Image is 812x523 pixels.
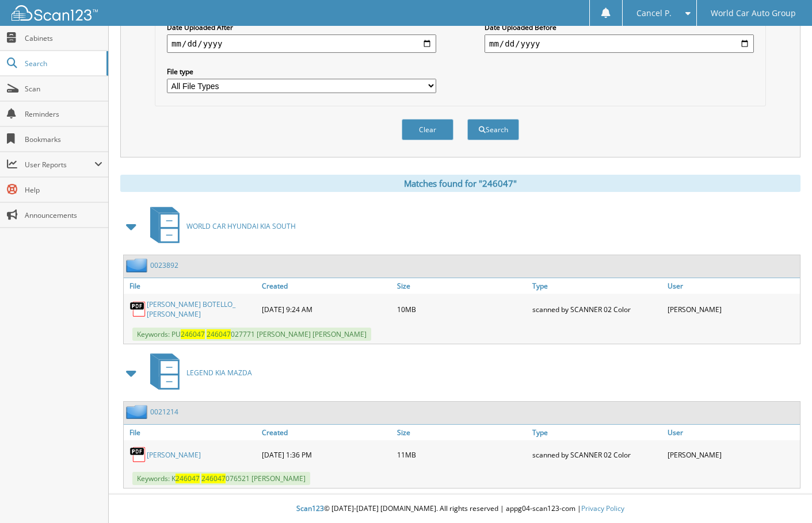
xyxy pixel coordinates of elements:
[485,34,754,53] input: end
[124,278,259,294] a: File
[25,84,102,94] span: Scan
[529,443,665,466] div: scanned by SCANNER 02 Color
[150,260,178,270] a: 0023892
[467,119,519,140] button: Search
[120,175,800,192] div: Matches found for "246047"
[529,297,665,322] div: scanned by SCANNER 02 Color
[402,119,453,140] button: Clear
[529,425,665,440] a: Type
[259,443,394,466] div: [DATE] 1:36 PM
[150,407,178,417] a: 0021214
[132,328,371,341] span: Keywords: PU 027771 [PERSON_NAME] [PERSON_NAME]
[665,443,800,466] div: [PERSON_NAME]
[129,301,147,318] img: PDF.png
[394,443,529,466] div: 11MB
[126,405,150,419] img: folder2.png
[186,221,296,231] span: WORLD CAR HYUNDAI KIA SOUTH
[394,278,529,294] a: Size
[201,474,226,483] span: 246047
[25,59,101,68] span: Search
[711,10,796,17] span: World Car Auto Group
[132,472,310,485] span: Keywords: K 076521 [PERSON_NAME]
[147,450,201,460] a: [PERSON_NAME]
[25,33,102,43] span: Cabinets
[124,425,259,440] a: File
[109,495,812,523] div: © [DATE]-[DATE] [DOMAIN_NAME]. All rights reserved | appg04-scan123-com |
[25,210,102,220] span: Announcements
[167,22,436,32] label: Date Uploaded After
[129,446,147,463] img: PDF.png
[126,258,150,272] img: folder2.png
[529,278,665,294] a: Type
[12,5,98,21] img: scan123-logo-white.svg
[259,278,394,294] a: Created
[485,22,754,32] label: Date Uploaded Before
[296,503,324,513] span: Scan123
[665,297,800,322] div: [PERSON_NAME]
[167,67,436,76] label: File type
[167,34,436,53] input: start
[186,368,252,378] span: LEGEND KIA MAZDA
[207,329,231,339] span: 246047
[181,329,205,339] span: 246047
[25,109,102,119] span: Reminders
[25,134,102,144] span: Bookmarks
[25,160,94,170] span: User Reports
[259,297,394,322] div: [DATE] 9:24 AM
[176,474,200,483] span: 246047
[143,350,252,395] a: LEGEND KIA MAZDA
[394,425,529,440] a: Size
[754,468,812,523] iframe: Chat Widget
[259,425,394,440] a: Created
[143,203,296,249] a: WORLD CAR HYUNDAI KIA SOUTH
[581,503,624,513] a: Privacy Policy
[394,297,529,322] div: 10MB
[636,10,672,17] span: Cancel P.
[665,425,800,440] a: User
[147,299,256,319] a: [PERSON_NAME] BOTELLO_ [PERSON_NAME]
[665,278,800,294] a: User
[25,185,102,195] span: Help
